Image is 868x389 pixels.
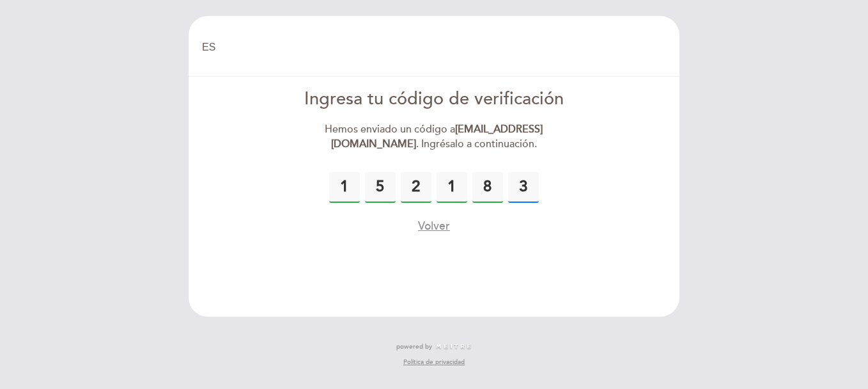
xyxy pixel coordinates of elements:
[401,172,431,203] input: 0
[437,172,467,203] input: 0
[396,342,432,351] span: powered by
[288,122,581,152] div: Hemos enviado un código a . Ingrésalo a continuación.
[418,218,450,234] button: Volver
[472,172,503,203] input: 0
[403,358,465,367] a: Política de privacidad
[435,344,472,350] img: MEITRE
[329,172,360,203] input: 0
[396,342,472,351] a: powered by
[365,172,396,203] input: 0
[508,172,539,203] input: 0
[288,87,581,112] div: Ingresa tu código de verificación
[331,123,543,150] strong: [EMAIL_ADDRESS][DOMAIN_NAME]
